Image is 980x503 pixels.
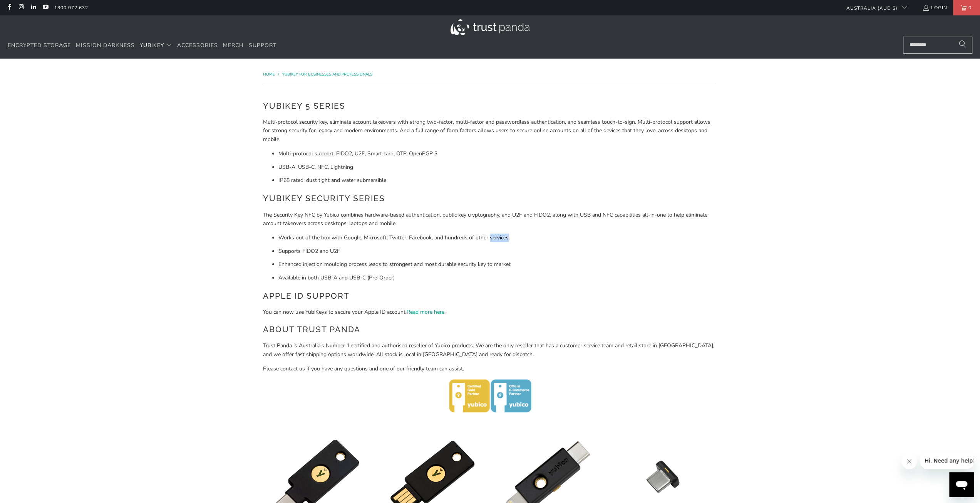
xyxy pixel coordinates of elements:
[278,247,717,256] li: Supports FIDO2 and U2F
[263,118,717,144] p: Multi-protocol security key, eliminate account takeovers with strong two-factor, multi-factor and...
[249,37,276,55] a: Support
[140,42,164,49] span: YubiKey
[30,5,37,11] a: Trust Panda Australia on LinkedIn
[263,100,717,112] h2: YubiKey 5 Series
[903,37,972,54] input: Search...
[249,42,276,49] span: Support
[263,211,717,228] p: The Security Key NFC by Yubico combines hardware-based authentication, public key cryptography, a...
[42,5,49,11] a: Trust Panda Australia on YouTube
[76,37,135,55] a: Mission Darkness
[278,72,279,77] span: /
[263,192,717,205] h2: YubiKey Security Series
[901,454,917,469] iframe: Close message
[263,72,276,77] a: Home
[278,234,717,242] li: Works out of the box with Google, Microsoft, Twitter, Facebook, and hundreds of other services.
[949,472,974,497] iframe: Button to launch messaging window
[8,42,71,49] span: Encrypted Storage
[263,365,717,373] p: Please contact us if you have any questions and one of our friendly team can assist.
[263,290,717,302] h2: Apple ID Support
[140,37,172,55] summary: YubiKey
[177,37,218,55] a: Accessories
[223,37,244,55] a: Merch
[177,42,218,49] span: Accessories
[8,37,276,55] nav: Translation missing: en.navigation.header.main_nav
[5,5,55,12] span: Hi. Need any help?
[278,260,717,269] li: Enhanced injection moulding process leads to strongest and most durable security key to market
[451,19,529,35] img: Trust Panda Australia
[923,3,947,12] a: Login
[278,163,717,172] li: USB-A, USB-C, NFC, Lightning
[278,150,717,158] li: Multi-protocol support; FIDO2, U2F, Smart card, OTP, OpenPGP 3
[54,3,88,12] a: 1300 072 632
[953,37,972,54] button: Search
[6,5,12,11] a: Trust Panda Australia on Facebook
[223,42,244,49] span: Merch
[278,274,717,282] li: Available in both USB-A and USB-C (Pre-Order)
[282,72,372,77] a: YubiKey for Businesses and Professionals
[18,5,24,11] a: Trust Panda Australia on Instagram
[278,176,717,185] li: IP68 rated: dust tight and water submersible
[263,308,717,316] p: You can now use YubiKeys to secure your Apple ID account. .
[920,452,974,469] iframe: Message from company
[76,42,135,49] span: Mission Darkness
[263,342,717,359] p: Trust Panda is Australia's Number 1 certified and authorised reseller of Yubico products. We are ...
[407,308,444,316] a: Read more here
[8,37,71,55] a: Encrypted Storage
[263,72,275,77] span: Home
[263,323,717,336] h2: About Trust Panda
